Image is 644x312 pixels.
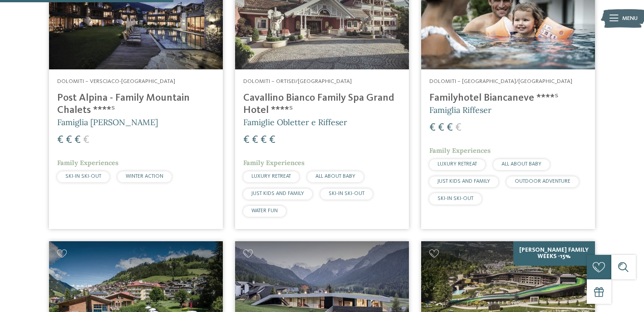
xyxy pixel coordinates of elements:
[438,196,473,201] span: SKI-IN SKI-OUT
[429,105,492,115] span: Famiglia Riffeser
[251,208,278,214] span: WATER FUN
[501,161,541,167] span: ALL ABOUT BABY
[251,191,304,196] span: JUST KIDS AND FAMILY
[261,135,267,146] span: €
[243,92,401,117] h4: Cavallino Bianco Family Spa Grand Hotel ****ˢ
[315,174,355,179] span: ALL ABOUT BABY
[269,135,275,146] span: €
[429,78,572,84] span: Dolomiti – [GEOGRAPHIC_DATA]/[GEOGRAPHIC_DATA]
[57,78,175,84] span: Dolomiti – Versciaco-[GEOGRAPHIC_DATA]
[438,161,477,167] span: LUXURY RETREAT
[447,122,453,133] span: €
[83,135,89,146] span: €
[455,122,462,133] span: €
[438,122,444,133] span: €
[126,174,163,179] span: WINTER ACTION
[243,78,352,84] span: Dolomiti – Ortisei/[GEOGRAPHIC_DATA]
[429,122,436,133] span: €
[57,117,158,127] span: Famiglia [PERSON_NAME]
[243,159,305,167] span: Family Experiences
[243,135,250,146] span: €
[438,179,490,184] span: JUST KIDS AND FAMILY
[252,135,258,146] span: €
[515,179,570,184] span: OUTDOOR ADVENTURE
[251,174,291,179] span: LUXURY RETREAT
[329,191,364,196] span: SKI-IN SKI-OUT
[57,135,64,146] span: €
[66,135,72,146] span: €
[429,146,491,155] span: Family Experiences
[65,174,101,179] span: SKI-IN SKI-OUT
[243,117,347,127] span: Famiglie Obletter e Riffeser
[57,92,215,117] h4: Post Alpina - Family Mountain Chalets ****ˢ
[74,135,81,146] span: €
[57,159,118,167] span: Family Experiences
[429,92,587,104] h4: Familyhotel Biancaneve ****ˢ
